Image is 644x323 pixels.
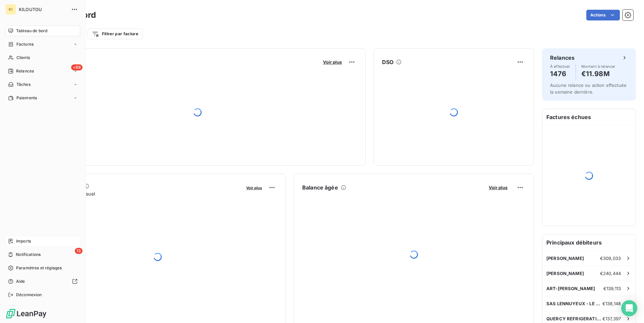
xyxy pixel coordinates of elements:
[246,185,262,190] span: Voir plus
[5,4,16,15] div: KI
[16,265,62,271] span: Paramètres et réglages
[16,278,25,284] span: Aide
[581,68,615,79] h4: €11.98M
[546,256,584,261] span: [PERSON_NAME]
[603,286,621,291] span: €139,113
[586,10,620,20] button: Actions
[550,64,570,68] span: À effectuer
[244,184,264,191] button: Voir plus
[16,292,42,298] span: Déconnexion
[600,271,621,276] span: €240,444
[19,7,67,12] span: KILOUTOU
[546,316,602,321] span: QUERCY REFRIGERATION
[16,41,34,47] span: Factures
[550,68,570,79] h4: 1476
[16,28,47,34] span: Tableau de bord
[546,301,602,306] span: SAS LENNUYEUX - LE FOLL
[489,185,507,190] span: Voir plus
[5,276,80,287] a: Aide
[542,109,636,125] h6: Factures échues
[16,252,41,258] span: Notifications
[16,68,34,74] span: Relances
[602,316,621,321] span: €137,397
[16,95,37,101] span: Paiements
[581,64,615,68] span: Montant à relancer
[302,183,338,192] h6: Balance âgée
[546,271,584,276] span: [PERSON_NAME]
[323,59,342,65] span: Voir plus
[38,190,241,197] span: Chiffre d'affaires mensuel
[88,29,143,39] button: Filtrer par facture
[600,256,621,261] span: €309,033
[542,234,636,251] h6: Principaux débiteurs
[487,184,509,191] button: Voir plus
[550,54,575,62] h6: Relances
[71,64,83,70] span: +99
[16,82,31,88] span: Tâches
[546,286,595,291] span: ART-[PERSON_NAME]
[75,248,83,254] span: 13
[16,238,31,244] span: Imports
[321,59,344,65] button: Voir plus
[602,301,621,306] span: €138,148
[550,83,627,95] span: Aucune relance ou action effectuée la semaine dernière.
[382,58,393,66] h6: DSO
[16,55,30,61] span: Clients
[621,300,637,316] div: Open Intercom Messenger
[5,308,47,319] img: Logo LeanPay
